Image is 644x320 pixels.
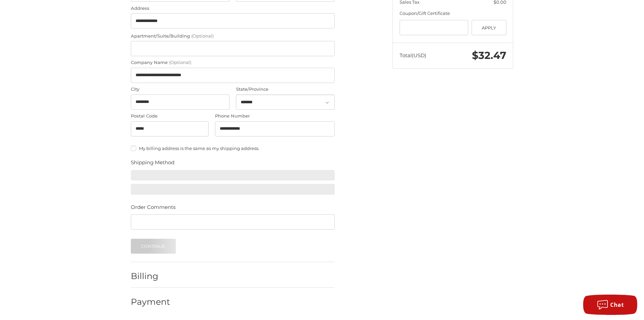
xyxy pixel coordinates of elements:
[610,301,624,308] span: Chat
[131,33,335,40] label: Apartment/Suite/Building
[583,295,637,315] button: Chat
[191,33,214,39] small: (Optional)
[131,86,230,93] label: City
[131,5,335,12] label: Address
[131,204,175,214] legend: Order Comments
[131,59,335,66] label: Company Name
[131,297,170,307] h2: Payment
[472,20,506,35] button: Apply
[472,49,506,62] span: $32.47
[400,20,469,35] input: Gift Certificate or Coupon Code
[400,52,426,59] span: Total (USD)
[131,239,176,254] button: Continue
[169,60,191,65] small: (Optional)
[131,146,335,151] label: My billing address is the same as my shipping address.
[215,113,335,120] label: Phone Number
[400,10,506,17] div: Coupon/Gift Certificate
[236,86,335,93] label: State/Province
[131,271,170,281] h2: Billing
[131,113,209,120] label: Postal Code
[131,159,174,170] legend: Shipping Method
